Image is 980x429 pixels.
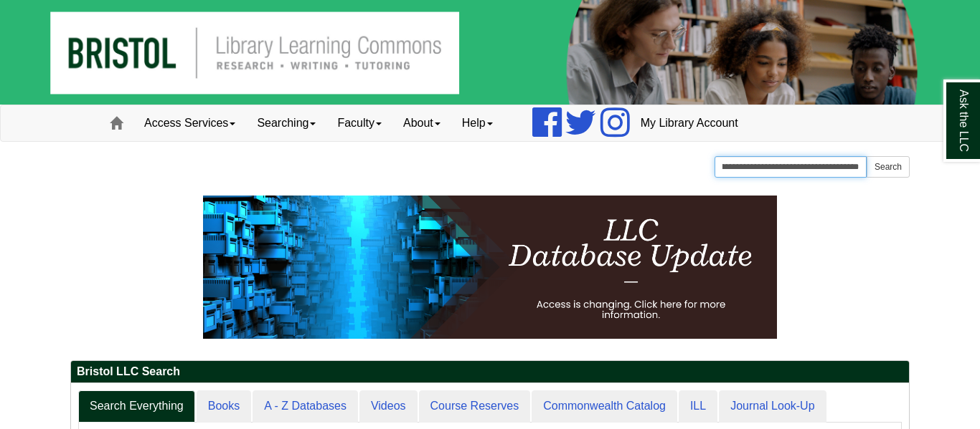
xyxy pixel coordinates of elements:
[630,105,749,141] a: My Library Account
[253,390,358,423] a: A - Z Databases
[392,105,451,141] a: About
[203,196,777,339] img: HTML tutorial
[419,390,531,423] a: Course Reserves
[71,361,909,383] h2: Bristol LLC Search
[679,390,717,423] a: ILL
[532,390,677,423] a: Commonwealth Catalog
[451,105,504,141] a: Help
[133,105,246,141] a: Access Services
[197,390,251,423] a: Books
[246,105,326,141] a: Searching
[78,390,195,423] a: Search Everything
[359,390,418,423] a: Videos
[719,390,826,423] a: Journal Look-Up
[867,156,910,178] button: Search
[326,105,392,141] a: Faculty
